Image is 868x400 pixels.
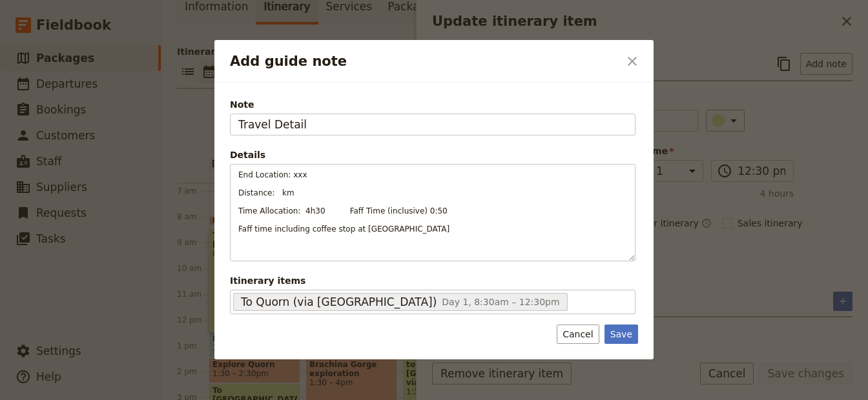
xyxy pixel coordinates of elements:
span: Faff time including coffee stop at [GEOGRAPHIC_DATA] [238,225,449,234]
button: Cancel [557,325,599,344]
button: Close dialog [621,50,643,72]
span: To Quorn (via [GEOGRAPHIC_DATA]) [241,294,437,310]
button: Save [604,325,638,344]
span: Day 1, 8:30am – 12:30pm [442,297,559,307]
div: Details [230,148,635,161]
input: Note [230,114,635,135]
span: End Location: xxx [238,170,307,179]
span: Note [230,98,635,111]
span: Time Allocation: 4h30 Faff Time (inclusive) 0:50 [238,206,448,215]
h2: Add guide note [230,52,619,71]
span: Distance: km [238,188,294,197]
span: Itinerary items [230,274,635,287]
